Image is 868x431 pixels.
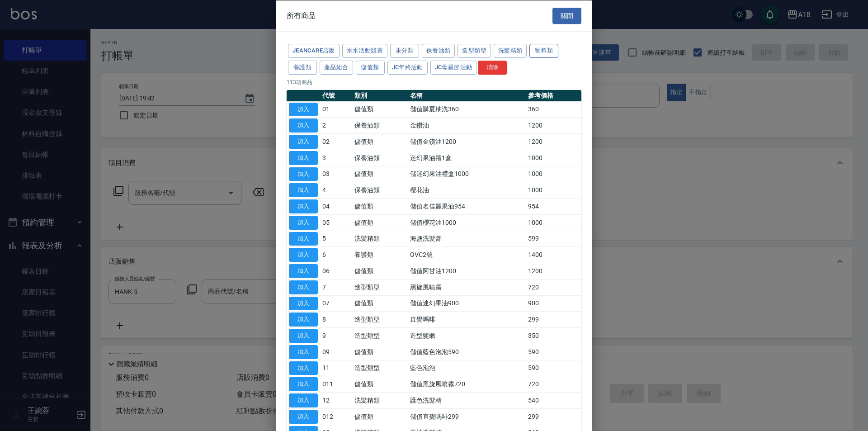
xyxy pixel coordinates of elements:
button: 加入 [289,280,318,294]
td: 1200 [526,117,581,133]
td: 儲值黑旋風噴霧720 [408,376,526,392]
td: 儲值類 [352,166,408,182]
td: 保養油類 [352,150,408,166]
td: 儲值藍色泡泡590 [408,344,526,360]
td: 海鹽洗髮膏 [408,231,526,247]
p: 113 項商品 [287,78,581,86]
button: JC年終活動 [387,60,428,74]
button: 加入 [289,264,318,278]
td: 03 [320,166,352,182]
td: 12 [320,392,352,408]
td: 迷幻果油禮1盒 [408,150,526,166]
td: 900 [526,295,581,312]
button: 加入 [289,248,318,262]
td: 7 [320,279,352,295]
td: 05 [320,214,352,231]
td: 1000 [526,150,581,166]
span: 所有商品 [287,11,316,20]
button: 水水活動競賽 [342,44,387,58]
td: OVC2號 [408,246,526,263]
td: 儲值名佳麗果油954 [408,198,526,214]
button: 加入 [289,377,318,391]
td: 儲值類 [352,198,408,214]
td: 011 [320,376,352,392]
button: JC母親節活動 [430,60,477,74]
td: 1200 [526,133,581,150]
td: 1400 [526,246,581,263]
button: 加入 [289,361,318,375]
td: 儲值類 [352,376,408,392]
button: 加入 [289,329,318,343]
button: 加入 [289,183,318,197]
td: 儲值類 [352,408,408,425]
td: 2 [320,117,352,133]
button: 造型類型 [458,44,491,58]
td: 360 [526,101,581,118]
td: 599 [526,231,581,247]
td: 954 [526,198,581,214]
td: 儲值類 [352,133,408,150]
td: 02 [320,133,352,150]
td: 保養油類 [352,117,408,133]
td: 1000 [526,166,581,182]
td: 造型類型 [352,279,408,295]
td: 藍色泡泡 [408,360,526,376]
td: 9 [320,327,352,344]
td: 養護類 [352,246,408,263]
button: 加入 [289,167,318,181]
td: 299 [526,408,581,425]
button: 加入 [289,151,318,165]
button: 加入 [289,232,318,246]
th: 代號 [320,90,352,101]
td: 儲值購夏柚洗360 [408,101,526,118]
td: 造型類型 [352,327,408,344]
td: 儲值類 [352,101,408,118]
td: 造型類型 [352,360,408,376]
td: 720 [526,279,581,295]
button: 加入 [289,215,318,229]
td: 3 [320,150,352,166]
td: 8 [320,311,352,327]
td: 07 [320,295,352,312]
button: 保養油類 [422,44,455,58]
th: 名稱 [408,90,526,101]
button: 未分類 [390,44,419,58]
td: 直覺嗎啡 [408,311,526,327]
td: 299 [526,311,581,327]
td: 4 [320,182,352,198]
th: 參考價格 [526,90,581,101]
td: 6 [320,246,352,263]
td: 01 [320,101,352,118]
td: 1200 [526,263,581,279]
td: 儲值阿甘油1200 [408,263,526,279]
td: 儲迷幻果油禮盒1000 [408,166,526,182]
td: 洗髮精類 [352,392,408,408]
button: 儲值類 [356,60,385,74]
td: 儲值類 [352,214,408,231]
td: 06 [320,263,352,279]
td: 09 [320,344,352,360]
button: 加入 [289,345,318,359]
td: 黑旋風噴霧 [408,279,526,295]
td: 護色洗髮精 [408,392,526,408]
button: 加入 [289,199,318,213]
button: 關閉 [552,7,581,24]
td: 540 [526,392,581,408]
td: 櫻花油 [408,182,526,198]
button: 加入 [289,313,318,327]
button: 養護類 [288,60,317,74]
td: 儲值迷幻果油900 [408,295,526,312]
td: 350 [526,327,581,344]
td: 04 [320,198,352,214]
button: 洗髮精類 [494,44,527,58]
td: 1000 [526,214,581,231]
button: 加入 [289,393,318,407]
button: 清除 [478,60,507,74]
td: 造型髮蠟 [408,327,526,344]
td: 儲值類 [352,263,408,279]
button: 加入 [289,409,318,423]
td: 儲值櫻花油1000 [408,214,526,231]
button: 加入 [289,135,318,149]
td: 590 [526,360,581,376]
td: 儲值金鑽油1200 [408,133,526,150]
